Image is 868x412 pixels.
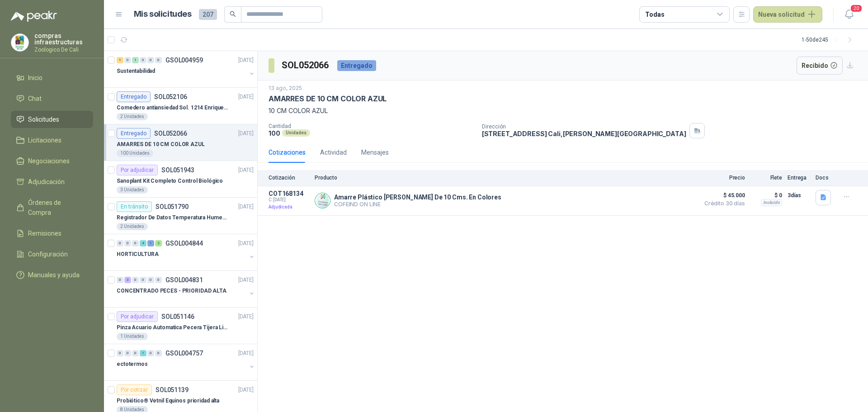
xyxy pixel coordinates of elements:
[269,129,280,137] p: 100
[11,194,93,221] a: Órdenes de Compra
[117,238,255,267] a: 0 0 0 4 1 2 GSOL004844[DATE] HORTICULTURA
[238,239,254,248] p: [DATE]
[140,57,146,63] div: 0
[132,350,139,356] div: 0
[161,313,194,320] p: SOL051146
[117,333,148,340] div: 1 Unidades
[28,270,80,280] span: Manuales y ayuda
[117,91,151,102] div: Entregado
[750,190,782,201] p: $ 0
[11,34,28,51] img: Company Logo
[238,276,254,284] p: [DATE]
[269,190,309,197] p: COT168134
[11,152,93,170] a: Negociaciones
[155,277,162,283] div: 0
[124,240,131,246] div: 0
[165,277,203,283] p: GSOL004831
[315,193,330,208] img: Company Logo
[269,147,306,157] div: Cotizaciones
[238,56,254,65] p: [DATE]
[11,173,93,190] a: Adjudicación
[238,129,254,138] p: [DATE]
[155,57,162,63] div: 0
[753,6,822,23] button: Nueva solicitud
[117,223,148,230] div: 2 Unidades
[140,277,146,283] div: 0
[117,397,219,405] p: Probiótico® Vetnil Equinos prioridad alta
[104,161,257,198] a: Por adjudicarSOL051943[DATE] Sanoplant Kit Completo Control Biológico3 Unidades
[700,201,745,206] span: Crédito 30 días
[154,130,187,137] p: SOL052066
[28,114,59,124] span: Solicitudes
[134,8,192,21] h1: Mis solicitudes
[269,94,387,104] p: AMARRES DE 10 CM COLOR AZUL
[269,175,309,181] p: Cotización
[104,308,257,344] a: Por adjudicarSOL051146[DATE] Pinza Acuario Automatica Pecera Tijera Limpiador Alicate1 Unidades
[117,165,158,175] div: Por adjudicar
[337,60,376,71] div: Entregado
[28,73,42,83] span: Inicio
[788,190,810,201] p: 3 días
[104,198,257,234] a: En tránsitoSOL051790[DATE] Registrador De Datos Temperatura Humedad Usb 32.000 Registro2 Unidades
[161,167,194,173] p: SOL051943
[269,197,309,203] span: C: [DATE]
[269,84,302,93] p: 13 ago, 2025
[269,106,857,116] p: 10 CM COLOR AZUL
[11,246,93,263] a: Configuración
[11,225,93,242] a: Remisiones
[117,186,148,194] div: 3 Unidades
[230,11,236,17] span: search
[28,198,85,218] span: Órdenes de Compra
[117,67,155,76] p: Sustentabilidad
[117,311,158,322] div: Por adjudicar
[320,147,347,157] div: Actividad
[117,177,223,185] p: Sanoplant Kit Completo Control Biológico
[156,387,189,393] p: SOL051139
[117,55,255,84] a: 1 0 1 0 0 0 GSOL004959[DATE] Sustentabilidad
[238,93,254,101] p: [DATE]
[238,386,254,394] p: [DATE]
[850,4,863,13] span: 20
[117,348,255,377] a: 0 0 0 1 0 0 GSOL004757[DATE] ectotermos
[334,194,501,201] p: Amarre Plástico [PERSON_NAME] De 10 Cms. En Colores
[28,177,65,187] span: Adjudicación
[117,350,123,356] div: 0
[28,249,68,259] span: Configuración
[117,128,151,139] div: Entregado
[155,350,162,356] div: 0
[788,175,810,181] p: Entrega
[117,201,152,212] div: En tránsito
[104,124,257,161] a: EntregadoSOL052066[DATE] AMARRES DE 10 CM COLOR AZUL100 Unidades
[34,47,93,52] p: Zoologico De Cali
[147,240,154,246] div: 1
[700,190,745,201] span: $ 45.000
[165,57,203,63] p: GSOL004959
[28,156,70,166] span: Negociaciones
[132,277,139,283] div: 0
[11,11,57,22] img: Logo peakr
[28,135,61,145] span: Licitaciones
[117,150,153,157] div: 100 Unidades
[117,384,152,395] div: Por cotizar
[156,204,189,210] p: SOL051790
[104,88,257,124] a: EntregadoSOL052106[DATE] Comedero antiansiedad Sol. 1214 Enriquecimiento2 Unidades
[155,240,162,246] div: 2
[282,58,330,72] h3: SOL052066
[28,228,61,238] span: Remisiones
[315,175,694,181] p: Producto
[238,313,254,321] p: [DATE]
[802,33,857,47] div: 1 - 50 de 245
[645,9,664,19] div: Todas
[147,350,154,356] div: 0
[165,240,203,246] p: GSOL004844
[124,57,131,63] div: 0
[269,203,309,212] p: Adjudicada
[482,130,686,137] p: [STREET_ADDRESS] Cali , [PERSON_NAME][GEOGRAPHIC_DATA]
[482,123,686,130] p: Dirección
[816,175,834,181] p: Docs
[117,213,229,222] p: Registrador De Datos Temperatura Humedad Usb 32.000 Registro
[165,350,203,356] p: GSOL004757
[140,350,146,356] div: 1
[154,94,187,100] p: SOL052106
[117,113,148,120] div: 2 Unidades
